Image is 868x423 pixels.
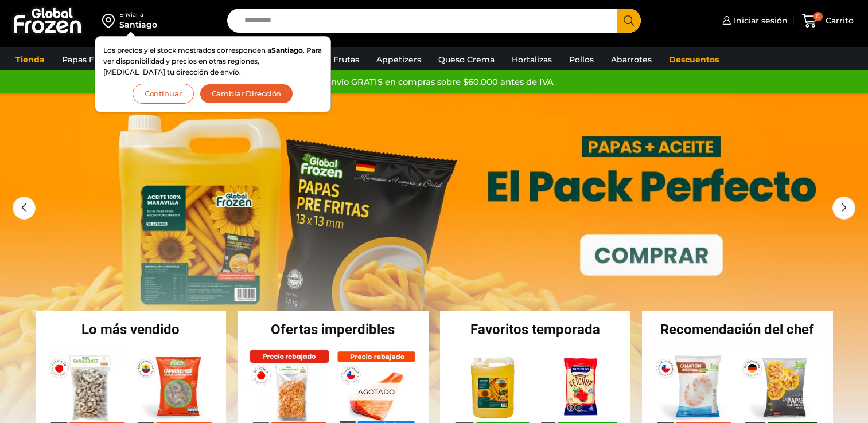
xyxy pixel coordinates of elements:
[350,382,403,400] p: Agotado
[823,15,854,26] span: Carrito
[506,49,558,70] a: Hortalizas
[440,323,631,336] h2: Favoritos temporada
[642,323,833,336] h2: Recomendación del chef
[200,84,294,104] button: Cambiar Dirección
[119,11,157,19] div: Enviar a
[719,9,788,32] a: Iniciar sesión
[433,49,500,70] a: Queso Crema
[102,11,119,30] img: address-field-icon.svg
[617,9,641,33] button: Search button
[238,323,429,336] h2: Ofertas imperdibles
[36,323,227,336] h2: Lo más vendido
[56,49,118,70] a: Papas Fritas
[119,19,157,30] div: Santiago
[13,197,36,220] div: Previous slide
[371,49,427,70] a: Appetizers
[10,49,50,70] a: Tienda
[731,15,788,26] span: Iniciar sesión
[563,49,600,70] a: Pollos
[813,12,823,21] span: 0
[605,49,657,70] a: Abarrotes
[832,197,855,220] div: Next slide
[133,84,194,104] button: Continuar
[103,45,322,78] p: Los precios y el stock mostrados corresponden a . Para ver disponibilidad y precios en otras regi...
[271,46,303,54] strong: Santiago
[663,49,725,70] a: Descuentos
[799,7,857,34] a: 0 Carrito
